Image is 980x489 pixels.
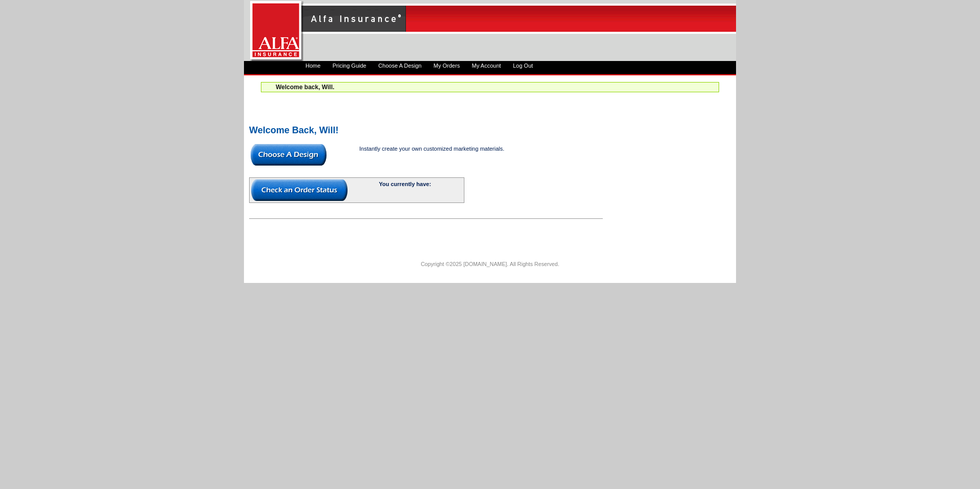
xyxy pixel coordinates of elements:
img: button-check-order-status.gif [251,179,348,201]
img: button-choose-design.gif [251,144,326,166]
p: Copyright ©2025 [DOMAIN_NAME]. All Rights Reserved. [244,259,736,269]
span: Welcome back, Will. [276,84,334,91]
b: You currently have: [379,181,431,187]
span: Instantly create your own customized marketing materials. [359,146,504,152]
a: My Orders [434,63,460,69]
a: Log Out [513,63,533,69]
h2: Welcome Back, Will! [249,126,731,135]
a: Pricing Guide [333,63,366,69]
a: Choose A Design [378,63,421,69]
a: My Account [472,63,501,69]
a: Home [305,63,320,69]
